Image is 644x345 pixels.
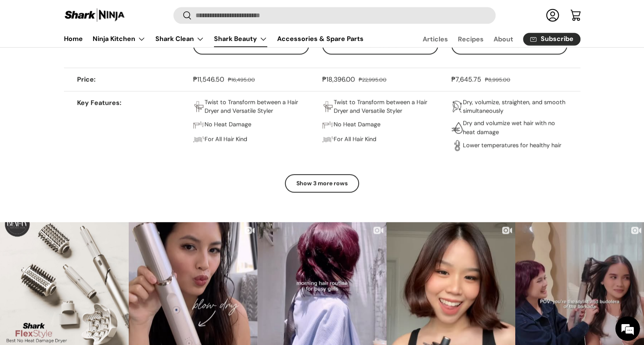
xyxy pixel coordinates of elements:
[134,4,154,24] div: Minimize live chat window
[463,119,567,136] p: Dry and volumize wet hair with no heat damage
[64,31,83,47] a: Home
[64,68,193,91] th: Price
[193,75,226,84] strong: ₱11,546.50
[64,7,125,23] img: Shark Ninja Philippines
[205,120,251,129] p: No Heat Damage
[403,31,580,47] nav: Secondary
[64,31,364,47] nav: Primary
[334,135,376,144] p: For All Hair Kind
[485,76,510,83] s: ₱8,995.00
[334,120,380,129] p: No Heat Damage
[463,141,561,150] p: Lower temperatures for healthy hair
[423,31,448,47] a: Articles
[285,174,359,193] button: Show 3 more rows
[88,31,150,47] summary: Ninja Kitchen
[205,135,247,144] p: For All Hair Kind
[541,36,573,43] span: Subscribe
[458,31,484,47] a: Recipes
[322,75,357,84] strong: ₱18,396.00
[451,75,483,84] strong: ₱7,645.75
[228,76,255,83] s: ₱16,495.00
[64,91,193,162] th: Key Features
[209,31,272,47] summary: Shark Beauty
[4,224,156,252] textarea: Type your message and hit 'Enter'
[359,76,387,83] s: ₱22,995.00
[150,31,209,47] summary: Shark Clean
[334,98,438,116] p: Twist to Transform between a Hair Dryer and Versatile Styler
[277,31,364,47] a: Accessories & Spare Parts
[48,103,113,186] span: We're online!
[205,98,309,116] p: Twist to Transform between a Hair Dryer and Versatile Styler
[523,33,580,45] a: Subscribe
[463,98,567,116] p: Dry, volumize, straighten, and smooth simultaneously
[43,46,138,57] div: Chat with us now
[494,31,513,47] a: About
